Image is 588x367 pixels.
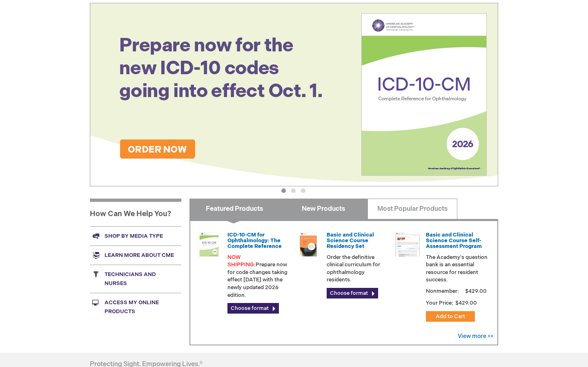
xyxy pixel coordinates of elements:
button: 2 of 3 [291,188,296,193]
a: New Products [278,199,368,219]
a: Access My Online Products [90,293,181,321]
a: Shop by media type [90,226,181,245]
a: Technicians and nurses [90,265,181,293]
p: Prepare now for code changes taking effect [DATE] with the newly updated 2026 edition. [227,254,290,299]
a: Basic and Clinical Science Course Self-Assessment Program [426,232,482,250]
a: ICD-10-CM for Ophthalmology: The Complete Reference [227,232,282,250]
a: Basic and Clinical Science Course Residency Set [327,232,374,250]
strong: Your Price: [426,300,453,306]
a: View more >> [458,333,493,340]
a: Choose format [327,288,378,298]
p: The Academy's question bank is an essential resource for resident success. [426,254,488,284]
img: 02850963u_47.png [296,232,321,256]
button: 1 of 3 [281,188,286,193]
a: Featured Products [189,199,279,219]
a: Choose format [227,303,279,314]
font: NOW SHIPPING: [227,254,256,268]
a: Most Popular Products [367,199,457,219]
strong: Nonmember: [426,286,459,296]
a: Learn more about CME [90,245,181,265]
button: Add to Cart [426,311,475,322]
img: bcscself_20.jpg [395,232,420,256]
button: 3 of 3 [301,188,305,193]
span: $429.00 [464,288,488,294]
img: 0120008u_42.png [197,232,221,256]
h1: How Can We Help You? [90,199,181,226]
p: Order the definitive clinical curriculum for ophthalmology residents. [327,254,389,284]
span: Add to Cart [436,313,465,320]
span: $429.00 [454,300,478,306]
